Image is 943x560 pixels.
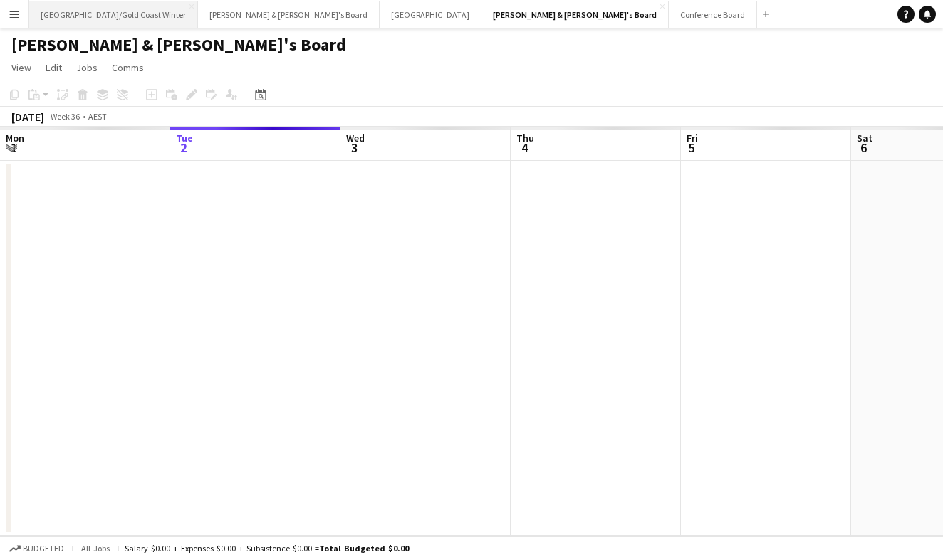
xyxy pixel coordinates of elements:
span: Edit [46,61,62,74]
span: Wed [346,132,365,144]
span: View [11,61,31,74]
button: [GEOGRAPHIC_DATA]/Gold Coast Winter [29,1,198,28]
span: 2 [174,139,193,156]
span: Budgeted [23,544,64,554]
span: Jobs [76,61,98,74]
span: 6 [855,139,872,156]
span: Thu [516,132,534,144]
button: Budgeted [7,541,66,556]
span: Fri [687,132,698,144]
button: [PERSON_NAME] & [PERSON_NAME]'s Board [198,1,380,28]
div: Salary $0.00 + Expenses $0.00 + Subsistence $0.00 = [125,543,409,554]
a: Jobs [71,58,103,77]
h1: [PERSON_NAME] & [PERSON_NAME]'s Board [11,34,346,56]
span: Tue [176,132,193,144]
span: 5 [684,139,698,156]
span: Comms [112,61,144,74]
span: 1 [4,139,24,156]
a: View [6,58,37,77]
a: Edit [40,58,68,77]
div: AEST [88,111,107,122]
div: [DATE] [11,110,44,124]
span: All jobs [78,543,113,554]
span: Mon [6,132,24,144]
span: Sat [857,132,872,144]
button: [PERSON_NAME] & [PERSON_NAME]'s Board [481,1,669,28]
span: Total Budgeted $0.00 [319,543,409,554]
button: Conference Board [669,1,757,28]
span: Week 36 [47,111,83,122]
span: 3 [344,139,365,156]
span: 4 [514,139,534,156]
button: [GEOGRAPHIC_DATA] [380,1,481,28]
a: Comms [106,58,150,77]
